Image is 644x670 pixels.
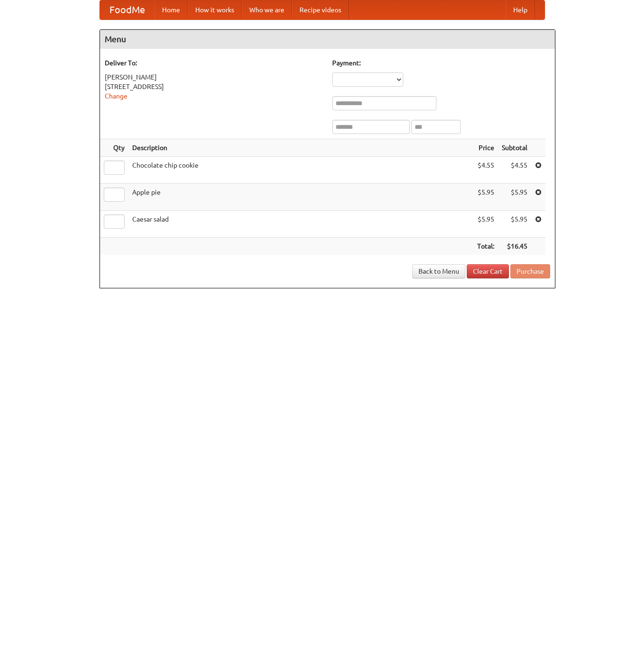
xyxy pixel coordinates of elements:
[188,0,242,19] a: How it works
[100,30,555,49] h4: Menu
[498,157,531,184] td: $4.55
[100,0,154,19] a: FoodMe
[105,58,323,68] h5: Deliver To:
[128,211,473,238] td: Caesar salad
[100,139,128,157] th: Qty
[128,157,473,184] td: Chocolate chip cookie
[473,211,498,238] td: $5.95
[332,58,550,68] h5: Payment:
[154,0,188,19] a: Home
[105,92,127,100] a: Change
[473,139,498,157] th: Price
[292,0,349,19] a: Recipe videos
[467,264,509,278] a: Clear Cart
[506,0,535,19] a: Help
[473,157,498,184] td: $4.55
[510,264,550,278] button: Purchase
[498,238,531,255] th: $16.45
[105,82,323,91] div: [STREET_ADDRESS]
[412,264,465,278] a: Back to Menu
[242,0,292,19] a: Who we are
[105,72,323,82] div: [PERSON_NAME]
[473,238,498,255] th: Total:
[128,139,473,157] th: Description
[128,184,473,211] td: Apple pie
[498,184,531,211] td: $5.95
[473,184,498,211] td: $5.95
[498,139,531,157] th: Subtotal
[498,211,531,238] td: $5.95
